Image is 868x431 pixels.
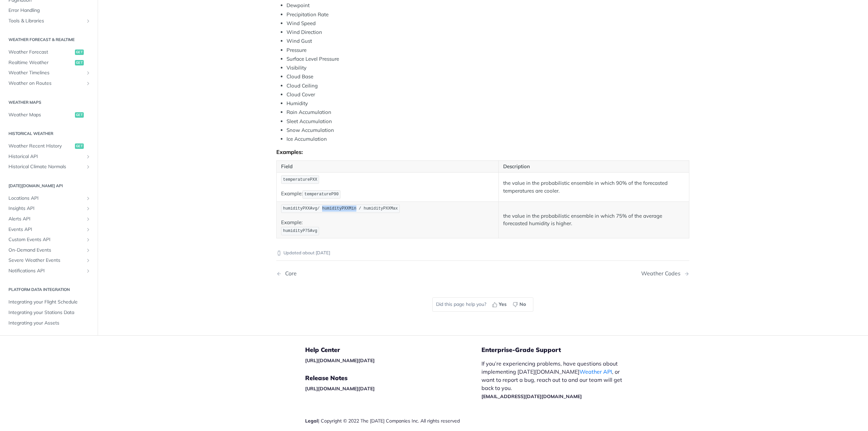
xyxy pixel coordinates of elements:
a: Weather Mapsget [5,110,93,120]
span: Weather Forecast [8,49,73,56]
span: get [75,50,84,55]
p: If you’re experiencing problems, have questions about implementing [DATE][DOMAIN_NAME] , or want ... [481,359,629,400]
button: Show subpages for Weather on Routes [85,81,91,86]
li: Wind Gust [287,37,689,45]
h2: Weather Maps [5,99,93,105]
a: Historical APIShow subpages for Historical API [5,151,93,161]
button: Show subpages for Notifications API [85,268,91,273]
span: temperaturePXX [283,177,317,182]
button: Show subpages for On-Demand Events [85,247,91,253]
span: Custom Events API [8,236,84,243]
span: On-Demand Events [8,247,84,253]
span: Historical API [8,153,84,160]
h2: Historical Weather [5,131,93,137]
li: Precipitation Rate [287,11,689,19]
span: get [75,112,84,117]
a: Notifications APIShow subpages for Notifications API [5,266,93,276]
button: No [510,299,530,310]
span: Events API [8,226,84,233]
button: Show subpages for Locations API [85,195,91,201]
li: Snow Accumulation [287,126,689,134]
nav: Pagination Controls [276,263,689,283]
span: Weather Maps [8,111,73,118]
h2: Platform DATA integration [5,287,93,293]
span: Weather Timelines [8,70,84,76]
span: Alerts API [8,215,84,222]
span: Severe Weather Events [8,257,84,264]
a: Integrating your Flight Schedule [5,297,93,307]
a: Integrating your Assets [5,318,93,328]
div: | Copyright © 2022 The [DATE] Companies Inc. All rights reserved [305,417,481,424]
li: Visibility [287,64,689,72]
li: Rain Accumulation [287,109,689,116]
h5: Release Notes [305,374,481,382]
li: Humidity [287,100,689,107]
div: Examples: [276,149,689,155]
a: Tools & LibrariesShow subpages for Tools & Libraries [5,16,93,26]
a: Weather Recent Historyget [5,141,93,151]
span: temperatureP90 [304,192,339,197]
li: Ice Accumulation [287,135,689,143]
li: Dewpoint [287,2,689,9]
button: Show subpages for Events API [85,227,91,232]
span: get [75,60,84,65]
button: Show subpages for Alerts API [85,216,91,221]
p: Example: [281,190,494,199]
span: Insights API [8,205,84,212]
a: Previous Page: Core [276,270,453,277]
button: Show subpages for Historical API [85,154,91,159]
div: Core [282,270,297,277]
span: Historical Climate Normals [8,163,84,170]
p: the value in the probabilistic ensemble in which 90% of the forecasted temperatures are cooler. [503,179,685,195]
button: Show subpages for Historical Climate Normals [85,164,91,170]
h2: Weather Forecast & realtime [5,37,93,43]
a: Locations APIShow subpages for Locations API [5,193,93,203]
li: Pressure [287,46,689,54]
li: Sleet Accumulation [287,118,689,125]
span: Weather Recent History [8,143,73,150]
span: Error Handling [8,7,91,14]
h2: [DATE][DOMAIN_NAME] API [5,182,93,189]
span: Notifications API [8,267,84,274]
button: Yes [490,299,510,310]
a: Historical Climate NormalsShow subpages for Historical Climate Normals [5,162,93,172]
div: Weather Codes [641,270,684,277]
p: the value in the probabilistic ensemble in which 75% of the average forecasted humidity is higher. [503,212,685,228]
span: No [519,301,526,308]
a: [URL][DOMAIN_NAME][DATE] [305,357,375,364]
a: Severe Weather EventsShow subpages for Severe Weather Events [5,255,93,266]
a: Weather TimelinesShow subpages for Weather Timelines [5,68,93,78]
span: Integrating your Assets [8,319,91,326]
button: Show subpages for Tools & Libraries [85,18,91,23]
a: Weather Forecastget [5,47,93,57]
span: Yes [499,301,507,308]
a: Alerts APIShow subpages for Alerts API [5,214,93,224]
span: Weather on Routes [8,80,84,87]
a: Next Page: Weather Codes [641,270,689,277]
a: Weather on RoutesShow subpages for Weather on Routes [5,78,93,89]
li: Cloud Cover [287,91,689,99]
li: Wind Speed [287,20,689,27]
a: On-Demand EventsShow subpages for On-Demand Events [5,245,93,255]
a: Events APIShow subpages for Events API [5,224,93,234]
a: Realtime Weatherget [5,57,93,67]
button: Show subpages for Insights API [85,206,91,211]
h5: Help Center [305,346,481,354]
a: Custom Events APIShow subpages for Custom Events API [5,235,93,245]
button: Show subpages for Severe Weather Events [85,258,91,263]
p: Description [503,163,685,171]
a: [EMAIL_ADDRESS][DATE][DOMAIN_NAME] [481,393,582,399]
a: Integrating your Stations Data [5,308,93,318]
button: Show subpages for Weather Timelines [85,70,91,76]
h5: Enterprise-Grade Support [481,346,640,354]
p: Updated about [DATE] [276,250,689,256]
span: Integrating your Stations Data [8,309,91,316]
div: Did this page help you? [432,297,533,312]
li: Surface Level Pressure [287,55,689,63]
a: Weather API [579,368,612,375]
a: Error Handling [5,5,93,16]
span: humidityPXXAvg/ humidityPXXMin / humidityPXXMax [283,206,398,211]
li: Wind Direction [287,28,689,36]
span: Realtime Weather [8,59,73,66]
span: humidityP75Avg [283,229,317,233]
